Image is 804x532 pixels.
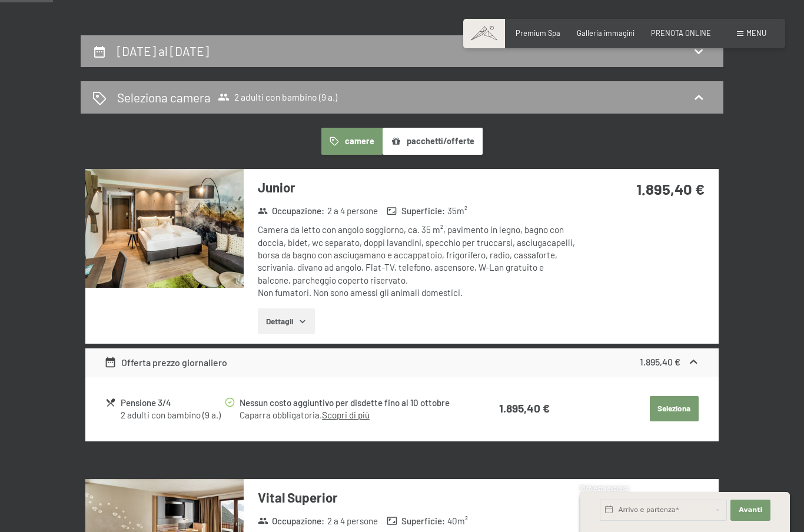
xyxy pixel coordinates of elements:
div: 2 adulti con bambino (9 a.) [121,409,224,421]
a: Galleria immagini [577,28,634,38]
img: mss_renderimg.php [85,169,244,288]
strong: Occupazione : [258,205,325,217]
h3: Junior [258,178,576,197]
strong: Occupazione : [258,515,325,527]
strong: 1.895,40 € [636,179,705,198]
div: Nessun costo aggiuntivo per disdette fino al 10 ottobre [240,396,460,410]
button: camere [321,128,383,155]
a: PRENOTA ONLINE [651,28,711,38]
h2: [DATE] al [DATE] [117,44,209,58]
span: Richiesta express [580,485,629,492]
button: Dettagli [258,308,315,334]
strong: 1.895,40 € [499,401,550,415]
span: 2 a 4 persone [327,205,378,217]
span: 2 a 4 persone [327,515,378,527]
strong: 1.895,40 € [640,356,680,367]
div: Offerta prezzo giornaliero [104,355,227,370]
h2: Seleziona camera [117,89,211,106]
div: Camera da letto con angolo soggiorno, ca. 35 m², pavimento in legno, bagno con doccia, bidet, wc ... [258,224,576,299]
div: Offerta prezzo giornaliero1.895,40 € [85,348,719,377]
button: pacchetti/offerte [383,128,483,155]
span: Menu [746,28,766,38]
h3: Vital Superior [258,488,576,507]
div: Caparra obbligatoria. [240,409,460,421]
strong: Superficie : [387,205,445,217]
a: Scopri di più [322,410,370,420]
strong: Superficie : [387,515,445,527]
span: 40 m² [447,515,468,527]
a: Premium Spa [516,28,560,38]
button: Avanti [730,500,770,521]
span: 35 m² [447,205,467,217]
div: Pensione 3/4 [121,396,224,410]
span: Avanti [739,506,762,515]
button: Seleziona [650,396,699,422]
span: 2 adulti con bambino (9 a.) [218,91,337,103]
